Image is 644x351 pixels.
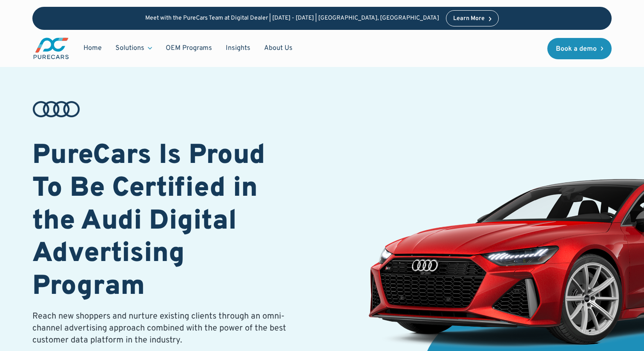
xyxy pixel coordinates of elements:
[547,38,612,59] a: Book a demo
[32,37,70,60] a: main
[109,40,159,56] div: Solutions
[453,16,485,22] div: Learn More
[446,10,499,26] a: Learn More
[257,40,299,56] a: About Us
[32,310,291,346] p: Reach new shoppers and nurture existing clients through an omni-channel advertising approach comb...
[77,40,109,56] a: Home
[32,140,291,304] h1: PureCars Is Proud To Be Certified in the Audi Digital Advertising Program
[556,46,597,52] div: Book a demo
[219,40,257,56] a: Insights
[32,37,70,60] img: purecars logo
[159,40,219,56] a: OEM Programs
[145,15,439,22] p: Meet with the PureCars Team at Digital Dealer | [DATE] - [DATE] | [GEOGRAPHIC_DATA], [GEOGRAPHIC_...
[115,44,144,53] div: Solutions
